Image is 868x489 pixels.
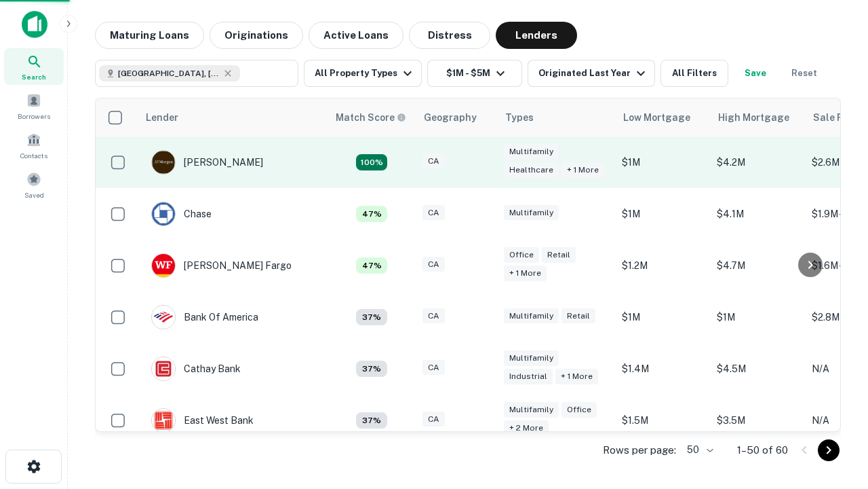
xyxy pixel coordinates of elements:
[504,402,559,418] div: Multifamily
[504,144,559,160] div: Multifamily
[504,308,559,324] div: Multifamily
[505,109,534,126] div: Types
[710,188,805,240] td: $4.1M
[24,189,44,200] span: Saved
[356,154,387,170] div: Matching Properties: 19, hasApolloMatch: undefined
[309,22,403,49] button: Active Loans
[422,412,445,427] div: CA
[660,60,728,87] button: All Filters
[615,395,710,446] td: $1.5M
[561,402,597,418] div: Office
[538,65,649,81] div: Originated Last Year
[152,151,175,174] img: picture
[416,98,497,137] th: Geography
[710,395,805,446] td: $3.5M
[427,60,522,87] button: $1M - $5M
[504,266,547,281] div: + 1 more
[18,111,50,122] span: Borrowers
[422,308,445,324] div: CA
[603,442,676,458] p: Rows per page:
[4,127,64,164] a: Contacts
[710,240,805,291] td: $4.7M
[424,109,477,126] div: Geography
[151,150,263,175] div: [PERSON_NAME]
[95,22,204,49] button: Maturing Loans
[496,22,577,49] button: Lenders
[504,350,559,366] div: Multifamily
[356,361,387,377] div: Matching Properties: 4, hasApolloMatch: undefined
[20,150,47,161] span: Contacts
[800,337,868,402] iframe: Chat Widget
[737,442,788,458] p: 1–50 of 60
[146,109,178,126] div: Lender
[336,110,403,125] h6: Match Score
[504,369,553,384] div: Industrial
[734,60,777,87] button: Save your search to get updates of matches that match your search criteria.
[504,205,559,221] div: Multifamily
[615,188,710,240] td: $1M
[615,98,710,137] th: Low Mortgage
[151,253,292,278] div: [PERSON_NAME] Fargo
[504,162,559,178] div: Healthcare
[336,110,406,125] div: Capitalize uses an advanced AI algorithm to match your search with the best lender. The match sco...
[497,98,615,137] th: Types
[615,137,710,188] td: $1M
[710,291,805,343] td: $1M
[152,357,175,380] img: picture
[22,71,46,82] span: Search
[615,291,710,343] td: $1M
[422,360,445,376] div: CA
[623,109,690,126] div: Low Mortgage
[4,88,64,124] a: Borrowers
[356,309,387,325] div: Matching Properties: 4, hasApolloMatch: undefined
[22,11,47,38] img: capitalize-icon.png
[118,67,220,79] span: [GEOGRAPHIC_DATA], [GEOGRAPHIC_DATA], [GEOGRAPHIC_DATA]
[138,98,328,137] th: Lender
[304,60,422,87] button: All Property Types
[4,166,64,203] a: Saved
[561,308,595,324] div: Retail
[710,137,805,188] td: $4.2M
[152,254,175,277] img: picture
[356,206,387,222] div: Matching Properties: 5, hasApolloMatch: undefined
[710,98,805,137] th: High Mortgage
[151,357,241,381] div: Cathay Bank
[542,247,576,263] div: Retail
[151,305,258,329] div: Bank Of America
[4,48,64,85] a: Search
[555,369,598,384] div: + 1 more
[328,98,416,137] th: Capitalize uses an advanced AI algorithm to match your search with the best lender. The match sco...
[151,202,212,226] div: Chase
[152,202,175,225] img: picture
[422,153,445,169] div: CA
[818,439,840,461] button: Go to next page
[504,420,549,436] div: + 2 more
[356,412,387,429] div: Matching Properties: 4, hasApolloMatch: undefined
[615,240,710,291] td: $1.2M
[528,60,655,87] button: Originated Last Year
[422,205,445,221] div: CA
[356,257,387,274] div: Matching Properties: 5, hasApolloMatch: undefined
[615,343,710,395] td: $1.4M
[561,162,604,178] div: + 1 more
[710,343,805,395] td: $4.5M
[783,60,826,87] button: Reset
[152,306,175,329] img: picture
[210,22,303,49] button: Originations
[682,440,715,460] div: 50
[409,22,490,49] button: Distress
[151,408,254,433] div: East West Bank
[152,409,175,432] img: picture
[504,247,539,263] div: Office
[718,109,789,126] div: High Mortgage
[422,257,445,272] div: CA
